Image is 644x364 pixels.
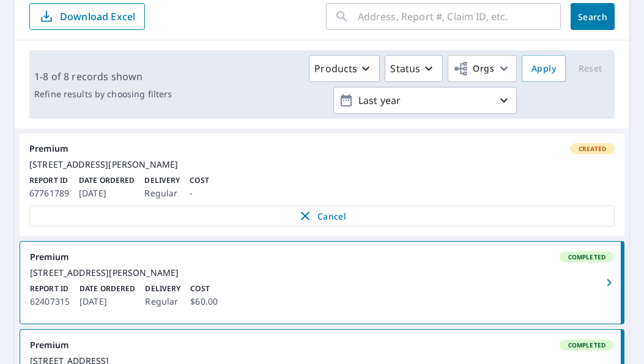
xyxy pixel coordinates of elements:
[34,69,172,84] p: 1-8 of 8 records shown
[79,186,135,201] p: [DATE]
[448,55,517,82] button: Orgs
[60,10,135,23] p: Download Excel
[144,175,180,186] p: Delivery
[353,90,497,111] p: Last year
[571,3,615,30] button: Search
[29,175,69,186] p: Report ID
[190,283,218,294] p: Cost
[79,175,135,186] p: Date Ordered
[29,159,615,170] div: [STREET_ADDRESS][PERSON_NAME]
[20,133,624,236] a: PremiumCreated[STREET_ADDRESS][PERSON_NAME]Report ID67761789Date Ordered[DATE]DeliveryRegularCost...
[314,61,357,76] p: Products
[20,242,624,324] a: PremiumCompleted[STREET_ADDRESS][PERSON_NAME]Report ID62407315Date Ordered[DATE]DeliveryRegularCo...
[29,206,615,226] button: Cancel
[190,175,209,186] p: Cost
[30,283,70,294] p: Report ID
[571,144,613,153] span: Created
[80,283,135,294] p: Date Ordered
[145,294,180,309] p: Regular
[30,340,614,351] div: Premium
[29,143,615,154] div: Premium
[29,186,69,201] p: 67761789
[29,3,145,30] button: Download Excel
[30,267,614,278] div: [STREET_ADDRESS][PERSON_NAME]
[190,294,218,309] p: $60.00
[522,55,566,82] button: Apply
[30,294,70,309] p: 62407315
[30,251,614,262] div: Premium
[453,61,494,76] span: Orgs
[144,186,180,201] p: Regular
[385,55,443,82] button: Status
[390,61,420,76] p: Status
[580,11,605,23] span: Search
[190,186,209,201] p: -
[561,253,613,261] span: Completed
[80,294,135,309] p: [DATE]
[531,61,556,76] span: Apply
[561,341,613,349] span: Completed
[34,89,172,100] p: Refine results by choosing filters
[309,55,380,82] button: Products
[145,283,180,294] p: Delivery
[333,87,517,114] button: Last year
[42,209,602,223] span: Cancel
